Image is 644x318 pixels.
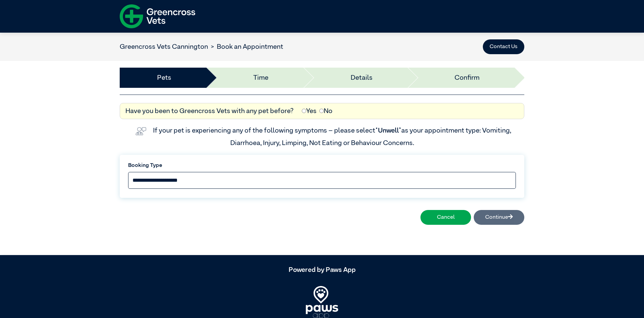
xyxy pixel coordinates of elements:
span: “Unwell” [375,127,401,134]
label: Booking Type [128,162,516,170]
h5: Powered by Paws App [120,266,524,274]
label: Have you been to Greencross Vets with any pet before? [125,106,294,116]
img: f-logo [120,2,195,31]
label: If your pet is experiencing any of the following symptoms – please select as your appointment typ... [153,127,513,146]
button: Contact Us [483,39,524,54]
label: Yes [302,106,317,116]
input: No [319,109,324,113]
nav: breadcrumb [120,42,283,52]
button: Cancel [420,210,471,225]
a: Pets [157,73,171,83]
img: vet [133,125,149,138]
input: Yes [302,109,306,113]
label: No [319,106,332,116]
li: Book an Appointment [208,42,283,52]
a: Greencross Vets Cannington [120,43,208,50]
